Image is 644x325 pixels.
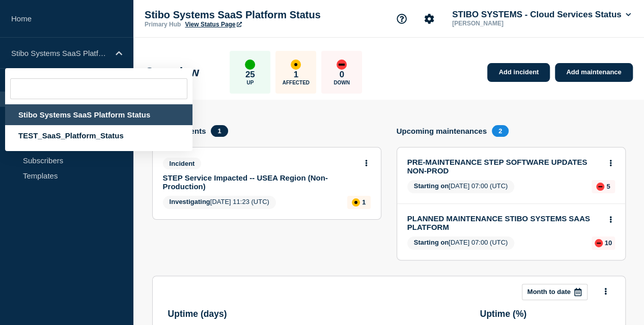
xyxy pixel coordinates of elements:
h1: Overview [145,65,200,79]
p: 25 [245,70,255,80]
p: 10 [605,239,612,247]
p: Up [246,80,254,85]
a: STEP Service Impacted -- USEA Region (Non- Production) [163,173,357,191]
p: Stibo Systems SaaS Platform Status [145,9,348,21]
p: Down [333,80,350,85]
div: down [595,239,603,247]
span: 1 [211,125,228,137]
button: STIBO SYSTEMS - Cloud Services Status [450,10,633,20]
p: Month to date [527,288,571,296]
p: 1 [362,198,366,206]
span: Starting on [414,239,449,246]
div: Stibo Systems SaaS Platform Status [5,104,192,125]
span: [DATE] 11:23 (UTC) [163,196,276,209]
h3: Uptime ( % ) [480,309,527,319]
p: Affected [283,80,310,85]
a: PLANNED MAINTENANCE STIBO SYSTEMS SAAS PLATFORM [407,214,601,231]
span: [DATE] 07:00 (UTC) [407,180,515,193]
div: affected [352,198,360,206]
button: Account settings [418,8,440,29]
span: Investigating [170,198,210,205]
div: up [245,60,255,70]
p: [PERSON_NAME] [450,20,556,27]
a: Add incident [487,63,550,82]
h4: Upcoming maintenances [397,127,487,135]
a: PRE-MAINTENANCE STEP SOFTWARE UPDATES NON-PROD [407,158,601,175]
span: [DATE] 07:00 (UTC) [407,237,515,250]
div: TEST_SaaS_Platform_Status [5,125,192,146]
span: Starting on [414,182,449,190]
p: 0 [340,70,344,80]
h3: Uptime ( days ) [168,309,227,319]
a: View Status Page [185,21,241,28]
button: Support [391,8,412,29]
div: affected [291,60,301,70]
div: down [596,183,604,191]
span: 2 [492,125,509,137]
p: 5 [606,183,610,190]
span: Incident [163,158,202,169]
p: Primary Hub [145,21,181,28]
div: down [337,60,347,70]
p: Stibo Systems SaaS Platform Status [11,49,109,57]
a: Add maintenance [555,63,632,82]
p: 1 [294,70,298,80]
button: Month to date [522,284,587,300]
